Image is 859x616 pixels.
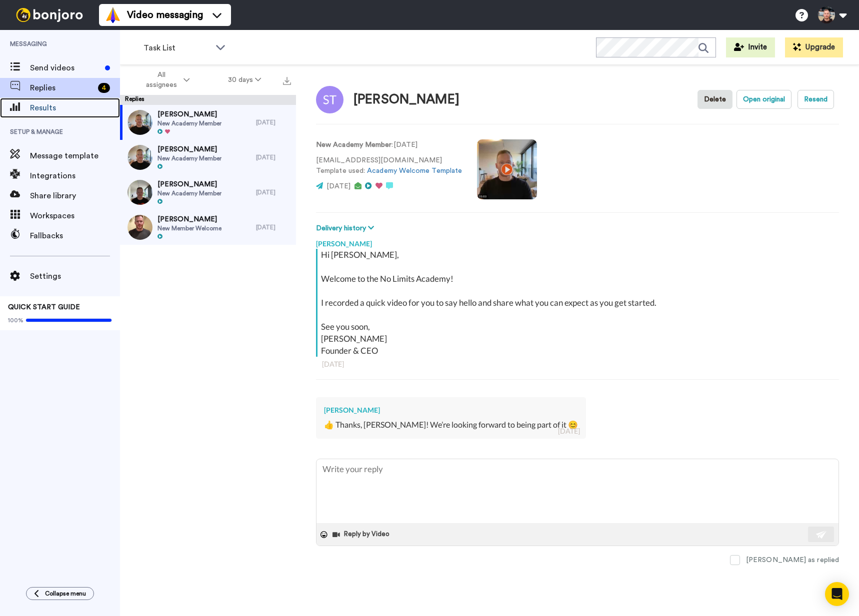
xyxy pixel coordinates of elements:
[143,42,210,54] span: Task List
[120,105,296,140] a: [PERSON_NAME]New Academy Member[DATE]
[316,86,343,113] img: Image of Stella Tan
[141,70,181,90] span: All assignees
[30,62,101,74] span: Send videos
[45,590,86,598] span: Collapse menu
[120,210,296,245] a: [PERSON_NAME]New Member Welcome[DATE]
[209,71,280,89] button: 30 days
[321,249,836,357] div: Hi [PERSON_NAME], Welcome to the No Limits Academy! I recorded a quick video for you to say hello...
[256,153,291,161] div: [DATE]
[280,72,294,87] button: Export all results that match these filters now.
[256,118,291,126] div: [DATE]
[746,555,839,565] div: [PERSON_NAME] as replied
[105,7,121,23] img: vm-color.svg
[157,179,221,189] span: [PERSON_NAME]
[558,426,580,436] div: [DATE]
[30,102,120,114] span: Results
[8,316,23,324] span: 100%
[326,183,350,190] span: [DATE]
[353,92,459,107] div: [PERSON_NAME]
[120,95,296,105] div: Replies
[30,170,120,182] span: Integrations
[157,119,221,127] span: New Academy Member
[30,210,120,222] span: Workspaces
[157,144,221,154] span: [PERSON_NAME]
[316,223,377,234] button: Delivery history
[127,215,152,240] img: ba2e253a-8d42-46d3-89b6-317ff15966ab-thumb.jpg
[816,531,827,539] img: send-white.svg
[316,234,839,249] div: [PERSON_NAME]
[825,582,849,606] div: Open Intercom Messenger
[316,155,462,176] p: [EMAIL_ADDRESS][DOMAIN_NAME] Template used:
[256,188,291,196] div: [DATE]
[256,223,291,231] div: [DATE]
[367,167,462,174] a: Academy Welcome Template
[30,270,120,282] span: Settings
[26,587,94,600] button: Collapse menu
[8,304,80,311] span: QUICK START GUIDE
[120,140,296,175] a: [PERSON_NAME]New Academy Member[DATE]
[98,83,110,93] div: 4
[127,180,152,205] img: 13a43632-c566-44cf-ba6d-5cc6594dddc9-thumb.jpg
[122,66,209,94] button: All assignees
[157,189,221,197] span: New Academy Member
[157,154,221,162] span: New Academy Member
[30,230,120,242] span: Fallbacks
[30,190,120,202] span: Share library
[785,37,843,57] button: Upgrade
[316,140,462,150] p: : [DATE]
[797,90,834,109] button: Resend
[283,77,291,85] img: export.svg
[316,141,391,148] strong: New Academy Member
[127,110,152,135] img: 4f321de6-688e-4137-b50f-ffd2f1eb4a83-thumb.jpg
[30,150,120,162] span: Message template
[157,224,221,232] span: New Member Welcome
[30,82,94,94] span: Replies
[726,37,775,57] button: Invite
[697,90,732,109] button: Delete
[127,8,203,22] span: Video messaging
[324,405,578,415] div: [PERSON_NAME]
[324,419,578,431] div: 👍 Thanks, [PERSON_NAME]! We’re looking forward to being part of it 😊
[127,145,152,170] img: 13288545-f7e8-48e4-a21b-3e213e741999-thumb.jpg
[157,109,221,119] span: [PERSON_NAME]
[736,90,791,109] button: Open original
[120,175,296,210] a: [PERSON_NAME]New Academy Member[DATE]
[322,359,833,369] div: [DATE]
[12,8,87,22] img: bj-logo-header-white.svg
[157,214,221,224] span: [PERSON_NAME]
[331,527,392,542] button: Reply by Video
